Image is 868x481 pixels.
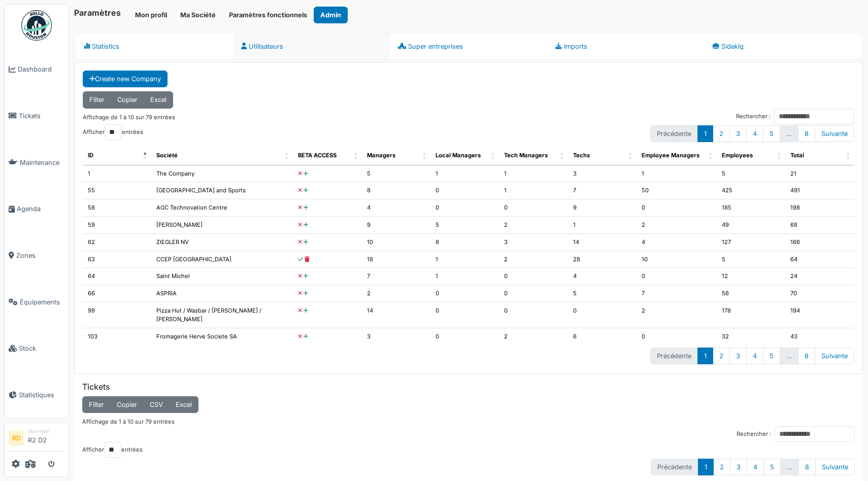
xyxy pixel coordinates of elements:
[717,285,785,302] td: 56
[89,401,104,408] span: Filter
[430,328,499,345] td: 0
[568,234,637,251] td: 14
[83,199,151,217] td: 58
[5,139,69,186] a: Maintenance
[17,204,64,214] span: Agenda
[642,152,699,159] span: translation missing: fr.user.employee_managers
[499,302,567,328] td: 0
[20,297,64,307] span: Équipements
[19,111,64,121] span: Tickets
[430,268,499,285] td: 1
[82,442,143,458] label: Afficher entrées
[717,302,785,328] td: 178
[763,348,780,364] a: 5
[105,124,122,140] select: Afficherentrées
[798,125,815,142] a: 8
[76,33,233,60] a: Statistics
[637,251,717,268] td: 10
[5,46,69,93] a: Dashboard
[737,426,855,442] label: Rechercher :
[637,146,717,165] th: Employee Managers : activer pour trier la colonne par ordre croissant
[83,234,151,251] td: 62
[713,459,730,475] a: 2
[717,182,785,199] td: 425
[713,125,730,142] a: 2
[151,234,293,251] td: ZIEGLER NV
[499,146,567,165] th: Tech Managers : activer pour trier la colonne par ordre croissant
[547,33,704,60] a: Imports
[717,217,785,234] td: 49
[362,302,430,328] td: 14
[362,251,430,268] td: 18
[5,279,69,325] a: Équipements
[233,33,390,60] a: Utilisateurs
[717,251,785,268] td: 5
[637,217,717,234] td: 2
[729,125,747,142] a: 3
[815,459,855,475] a: Suivante
[717,165,785,183] td: 5
[798,459,816,475] a: 8
[785,285,854,302] td: 70
[722,152,753,159] span: translation missing: fr.user.employees
[18,64,64,74] span: Dashboard
[568,146,637,165] th: Techs : activer pour trier la colonne par ordre croissant
[697,125,713,142] a: 1
[504,152,548,159] span: translation missing: fr.user.tech_managers
[785,199,854,217] td: 198
[150,401,163,408] span: CSV
[568,285,637,302] td: 5
[785,182,854,199] td: 491
[499,268,567,285] td: 0
[430,182,499,199] td: 0
[499,328,567,345] td: 2
[151,302,293,328] td: Pizza Hut / Wasbar / [PERSON_NAME] / [PERSON_NAME]
[28,427,64,449] li: R2 D2
[362,217,430,234] td: 9
[89,96,105,104] span: Filter
[763,459,781,475] a: 5
[83,328,151,345] td: 103
[83,217,151,234] td: 59
[151,146,293,165] th: Société : activer pour trier la colonne par ordre croissant
[293,146,361,165] th: BETA ACCESS : activer pour trier la colonne par ordre croissant
[637,199,717,217] td: 0
[637,268,717,285] td: 0
[83,268,151,285] td: 64
[637,165,717,183] td: 1
[28,427,64,435] div: Manager
[83,285,151,302] td: 66
[637,328,717,345] td: 0
[19,343,64,353] span: Stock
[637,285,717,302] td: 7
[9,431,24,446] li: RD
[19,390,64,400] span: Statistiques
[775,426,855,442] input: Rechercher :
[151,199,293,217] td: AGC Technovation Centre
[746,348,763,364] a: 4
[83,109,175,124] div: Affichage de 1 à 10 sur 79 entrées
[717,199,785,217] td: 185
[697,348,713,364] a: 1
[430,165,499,183] td: 1
[785,217,854,234] td: 68
[499,182,567,199] td: 1
[785,146,854,165] th: Total : activer pour trier la colonne par ordre croissant
[774,109,854,124] input: Rechercher :
[117,401,137,408] span: Copier
[151,165,293,183] td: The Company
[717,234,785,251] td: 127
[499,199,567,217] td: 0
[713,348,730,364] a: 2
[430,217,499,234] td: 5
[222,7,314,23] button: Paramètres fonctionnels
[362,285,430,302] td: 2
[151,251,293,268] td: CCEP [GEOGRAPHIC_DATA]
[499,217,567,234] td: 2
[83,71,168,87] a: Create new Company
[430,234,499,251] td: 8
[430,285,499,302] td: 0
[637,302,717,328] td: 2
[747,459,764,475] a: 4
